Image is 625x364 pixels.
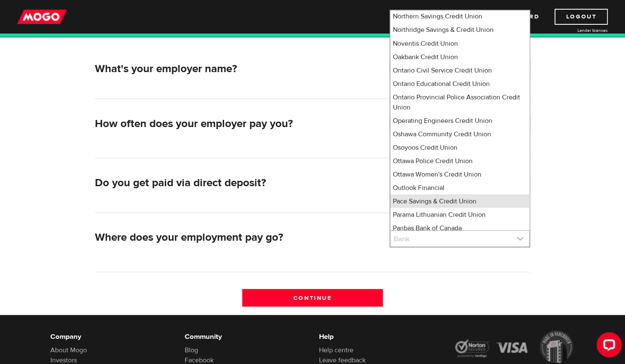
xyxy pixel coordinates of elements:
li: Outlook Financial [390,181,529,194]
li: Northern Savings Credit Union [390,10,529,23]
h2: Do you get paid via direct deposit? [95,177,383,190]
a: Help centre [319,346,353,354]
li: Pace Savings & Credit Union [390,194,529,208]
li: Noventis Credit Union [390,36,529,50]
h2: What's your employer name? [95,62,383,75]
a: Lender licences [545,27,608,34]
li: Ontario Educational Credit Union [390,77,529,90]
h6: Company [50,332,172,342]
h2: How often does your employer pay you? [95,117,383,130]
a: Logout [554,9,608,25]
h6: Help [319,332,441,342]
li: Ontario Provincial Police Association Credit Union [390,90,529,114]
h2: Where does your employment pay go? [95,231,383,244]
a: About Mogo [50,346,87,354]
li: Osoyoos Credit Union [390,140,529,154]
li: Oshawa Community Credit Union [390,127,529,140]
li: Parama Lithuanian Credit Union [390,208,529,221]
li: Northridge Savings & Credit Union [390,23,529,36]
img: legal-icons-92a2ffecb4d32d839781d1b4e4802d7b.png [453,330,575,363]
a: Dashboard [493,9,539,25]
img: mogo_logo-11ee424be714fa7cbb0f0f49df9e16ec.png [17,9,67,25]
li: Paribas Bank of Canada [390,221,529,234]
li: Operating Engineers Credit Union [390,114,529,127]
iframe: LiveChat chat widget [590,329,625,364]
a: Blog [185,346,198,354]
li: Oakbank Credit Union [390,50,529,63]
li: Ontario Civil Service Credit Union [390,63,529,77]
input: Continue [242,289,383,307]
li: Ottawa Police Credit Union [390,154,529,167]
li: Ottawa Women's Credit Union [390,167,529,181]
h6: Community [185,332,306,342]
